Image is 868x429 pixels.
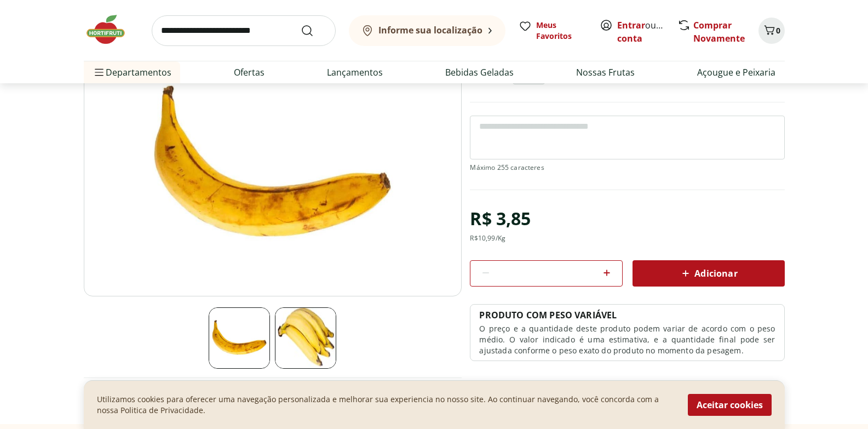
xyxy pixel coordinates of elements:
[479,309,617,321] p: PRODUTO COM PESO VARIÁVEL
[617,19,677,44] a: Criar conta
[470,234,505,243] div: R$ 10,99 /Kg
[576,66,635,79] a: Nossas Frutas
[97,394,675,416] p: Utilizamos cookies para oferecer uma navegação personalizada e melhorar sua experiencia no nosso ...
[349,15,505,46] button: Informe sua localização
[327,66,383,79] a: Lançamentos
[679,267,737,280] span: Adicionar
[93,59,106,85] button: Menu
[209,307,270,369] img: Banana da Terra Unidade
[519,20,587,42] a: Meus Favoritos
[275,307,336,369] img: Cacho Banana da Terra Unidade
[617,19,666,45] span: ou
[479,323,775,356] p: O preço e a quantidade deste produto podem variar de acordo com o peso médio. O valor indicado é ...
[536,20,587,42] span: Meus Favoritos
[234,66,265,79] a: Ofertas
[84,13,139,46] img: Hortifruti
[697,66,775,79] a: Açougue e Peixaria
[693,19,745,44] a: Comprar Novamente
[776,25,780,36] span: 0
[84,32,462,296] img: Banana da Terra Unidade
[617,19,645,31] a: Entrar
[633,260,785,287] button: Adicionar
[445,66,514,79] a: Bebidas Geladas
[301,24,327,37] button: Submit Search
[470,203,531,234] div: R$ 3,85
[93,59,171,85] span: Departamentos
[152,15,336,46] input: search
[378,24,482,36] b: Informe sua localização
[758,18,785,44] button: Carrinho
[688,394,772,416] button: Aceitar cookies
